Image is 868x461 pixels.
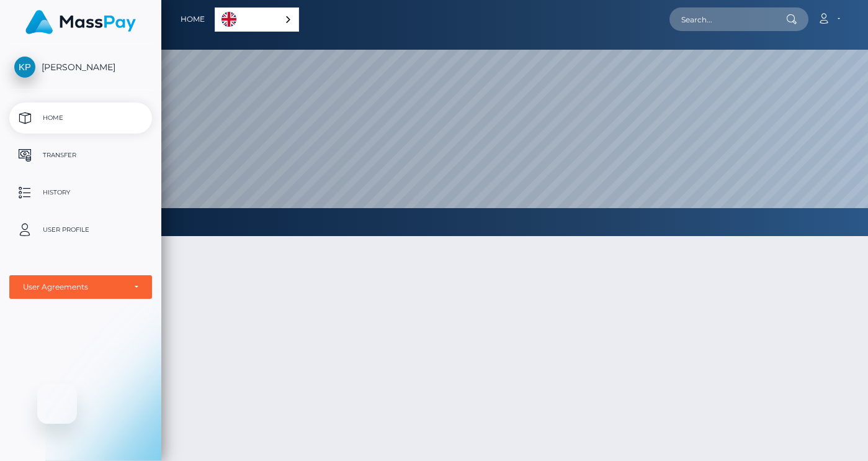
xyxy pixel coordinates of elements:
[9,103,152,134] a: Home
[14,221,147,239] p: User Profile
[25,10,136,34] img: MassPay
[14,183,147,202] p: History
[215,8,298,31] a: English
[14,109,147,127] p: Home
[23,282,125,292] div: User Agreements
[14,146,147,165] p: Transfer
[9,177,152,208] a: History
[669,7,786,31] input: Search...
[181,6,205,32] a: Home
[9,214,152,245] a: User Profile
[37,384,77,424] iframe: Button to launch messaging window
[215,7,299,32] aside: Language selected: English
[9,62,152,73] span: [PERSON_NAME]
[9,140,152,171] a: Transfer
[215,7,299,32] div: Language
[9,275,152,299] button: User Agreements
